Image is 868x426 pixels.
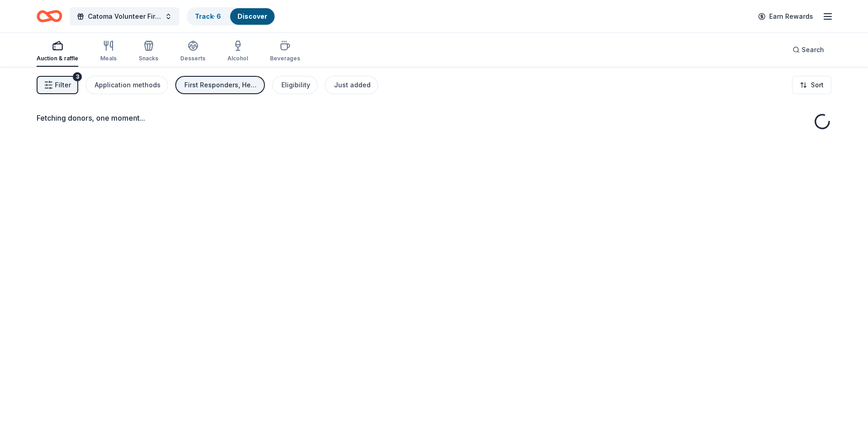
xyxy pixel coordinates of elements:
div: Fetching donors, one moment... [37,112,831,123]
div: Just added [334,80,371,91]
button: Catoma Volunteer Fire Department 2nd Annual [DATE] [70,7,179,26]
button: Filter3 [37,76,78,94]
button: First Responders, Health, Disaster Relief [175,76,265,94]
button: Meals [100,37,117,67]
button: Track· 6Discover [187,7,275,26]
div: Snacks [139,55,158,62]
div: Beverages [270,55,300,62]
button: Application methods [86,76,168,94]
span: Catoma Volunteer Fire Department 2nd Annual [DATE] [88,11,161,22]
div: Auction & raffle [37,55,78,62]
span: Search [802,44,824,55]
button: Desserts [180,37,205,67]
div: 3 [73,72,82,81]
span: Sort [811,80,824,91]
span: Filter [55,80,71,91]
div: Application methods [95,80,161,91]
div: Eligibility [281,80,310,91]
button: Auction & raffle [37,37,78,67]
a: Discover [237,12,267,20]
button: Snacks [139,37,158,67]
div: Alcohol [227,55,248,62]
a: Earn Rewards [753,8,819,25]
div: Desserts [180,55,205,62]
div: Meals [100,55,117,62]
a: Home [37,5,62,27]
a: Track· 6 [195,12,221,20]
button: Just added [325,76,378,94]
button: Eligibility [272,76,318,94]
button: Search [785,41,831,59]
div: First Responders, Health, Disaster Relief [184,80,258,91]
button: Sort [792,76,831,94]
button: Alcohol [227,37,248,67]
button: Beverages [270,37,300,67]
